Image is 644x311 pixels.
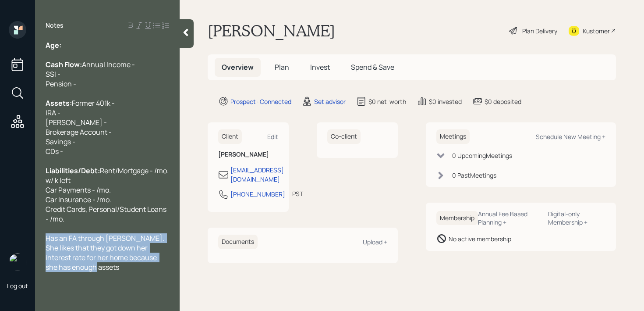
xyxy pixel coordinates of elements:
[230,97,291,106] div: Prospect · Connected
[46,98,72,108] span: Assets:
[218,151,278,158] h6: [PERSON_NAME]
[46,233,166,272] span: Has an FA through [PERSON_NAME]. She likes that they got down her interest rate for her home beca...
[351,62,394,72] span: Spend & Save
[310,62,330,72] span: Invest
[46,166,170,224] span: Rent/Mortgage - /mo. w/ k left Car Payments - /mo. Car Insurance - /mo. Credit Cards, Personal/St...
[46,60,135,89] span: Annual Income - SSI - Pension -
[327,129,361,144] h6: Co-client
[275,62,289,72] span: Plan
[230,165,284,184] div: [EMAIL_ADDRESS][DOMAIN_NAME]
[522,26,557,36] div: Plan Delivery
[46,60,82,69] span: Cash Flow:
[452,171,496,180] div: 0 Past Meeting s
[222,62,254,72] span: Overview
[436,211,478,225] h6: Membership
[218,129,242,144] h6: Client
[536,132,605,141] div: Schedule New Meeting +
[478,210,541,226] div: Annual Fee Based Planning +
[363,238,387,246] div: Upload +
[368,97,406,106] div: $0 net-worth
[449,234,511,243] div: No active membership
[485,97,521,106] div: $0 deposited
[314,97,346,106] div: Set advisor
[292,189,303,198] div: PST
[208,21,335,40] h1: [PERSON_NAME]
[46,98,115,156] span: Former 401k - IRA - [PERSON_NAME] - Brokerage Account - Savings - CDs -
[436,129,470,144] h6: Meetings
[9,254,26,271] img: retirable_logo.png
[452,151,512,160] div: 0 Upcoming Meeting s
[7,282,28,290] div: Log out
[429,97,462,106] div: $0 invested
[230,189,285,199] div: [PHONE_NUMBER]
[548,210,605,226] div: Digital-only Membership +
[46,166,100,175] span: Liabilities/Debt:
[46,40,61,50] span: Age:
[583,26,610,36] div: Kustomer
[267,132,278,141] div: Edit
[218,235,258,249] h6: Documents
[46,21,64,30] label: Notes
